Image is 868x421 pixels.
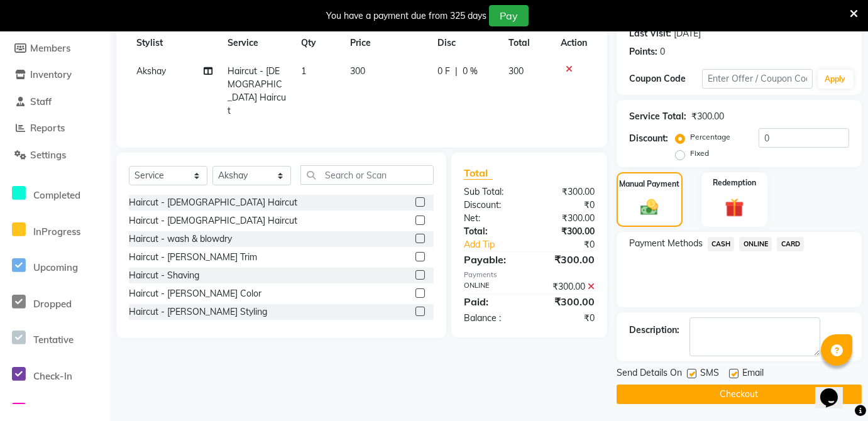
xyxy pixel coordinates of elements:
[489,5,529,26] button: Pay
[437,65,450,78] span: 0 F
[529,280,604,293] div: ₹300.00
[220,29,294,57] th: Service
[454,185,529,199] div: Sub Total:
[30,149,66,161] span: Settings
[3,68,107,82] a: Inventory
[228,65,286,116] span: Haircut - [DEMOGRAPHIC_DATA] Haircut
[454,294,529,309] div: Paid:
[702,69,812,89] input: Enter Offer / Coupon Code
[739,237,772,251] span: ONLINE
[660,45,665,58] div: 0
[529,225,604,238] div: ₹300.00
[455,65,458,78] span: |
[619,178,679,190] label: Manual Payment
[3,95,107,109] a: Staff
[777,237,804,251] span: CARD
[3,148,107,163] a: Settings
[629,110,686,123] div: Service Total:
[464,270,594,280] div: Payments
[454,225,529,238] div: Total:
[529,199,604,212] div: ₹0
[300,165,434,185] input: Search or Scan
[454,212,529,225] div: Net:
[629,45,657,58] div: Points:
[454,280,529,293] div: ONLINE
[617,366,682,382] span: Send Details On
[629,132,668,145] div: Discount:
[350,65,365,77] span: 300
[30,122,65,134] span: Reports
[129,305,267,319] div: Haircut - [PERSON_NAME] Styling
[3,41,107,56] a: Members
[742,366,764,382] span: Email
[30,68,72,80] span: Inventory
[617,385,862,404] button: Checkout
[719,196,750,219] img: _gift.svg
[129,232,232,246] div: Haircut - wash & blowdry
[129,269,199,282] div: Haircut - Shaving
[509,65,524,77] span: 300
[529,212,604,225] div: ₹300.00
[430,29,501,57] th: Disc
[129,196,297,209] div: Haircut - [DEMOGRAPHIC_DATA] Haircut
[30,42,70,54] span: Members
[129,214,297,227] div: Haircut - [DEMOGRAPHIC_DATA] Haircut
[690,131,730,143] label: Percentage
[33,261,78,273] span: Upcoming
[529,312,604,325] div: ₹0
[454,312,529,325] div: Balance :
[33,370,72,382] span: Check-In
[136,65,166,77] span: Akshay
[294,29,343,57] th: Qty
[529,294,604,309] div: ₹300.00
[700,366,719,382] span: SMS
[454,199,529,212] div: Discount:
[629,237,703,250] span: Payment Methods
[463,65,478,78] span: 0 %
[542,238,604,251] div: ₹0
[529,252,604,267] div: ₹300.00
[713,177,756,189] label: Redemption
[326,9,486,23] div: You have a payment due from 325 days
[33,189,80,201] span: Completed
[129,251,257,264] div: Haircut - [PERSON_NAME] Trim
[454,238,541,251] a: Add Tip
[818,70,854,89] button: Apply
[454,252,529,267] div: Payable:
[129,29,220,57] th: Stylist
[33,298,72,310] span: Dropped
[635,197,664,217] img: _cash.svg
[129,287,261,300] div: Haircut - [PERSON_NAME] Color
[464,167,493,180] span: Total
[33,334,74,346] span: Tentative
[690,148,709,159] label: Fixed
[33,226,80,238] span: InProgress
[708,237,735,251] span: CASH
[529,185,604,199] div: ₹300.00
[301,65,306,77] span: 1
[629,27,671,40] div: Last Visit:
[502,29,553,57] th: Total
[3,121,107,136] a: Reports
[553,29,595,57] th: Action
[30,96,52,107] span: Staff
[815,371,855,408] iframe: chat widget
[343,29,430,57] th: Price
[629,324,679,337] div: Description:
[674,27,701,40] div: [DATE]
[629,72,703,85] div: Coupon Code
[691,110,724,123] div: ₹300.00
